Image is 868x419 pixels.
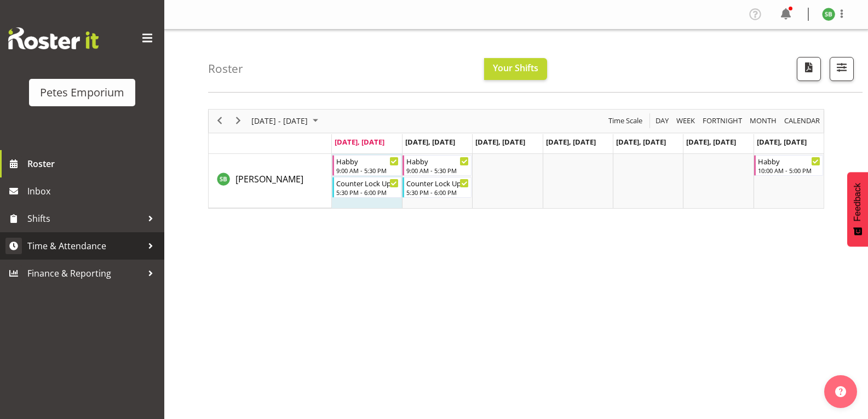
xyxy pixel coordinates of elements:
[758,156,820,167] div: Habby
[758,166,820,175] div: 10:00 AM - 5:00 PM
[493,62,538,74] span: Your Shifts
[27,183,159,199] span: Inbox
[403,155,472,176] div: Stephanie Burdan"s event - Habby Begin From Tuesday, September 30, 2025 at 9:00:00 AM GMT+13:00 E...
[335,137,384,147] span: [DATE], [DATE]
[406,177,469,188] div: Counter Lock Up
[701,114,744,128] button: Fortnight
[607,114,643,128] span: Time Scale
[231,114,246,128] button: Next
[27,238,142,254] span: Time & Attendance
[406,166,469,175] div: 9:00 AM - 5:30 PM
[686,137,736,147] span: [DATE], [DATE]
[208,109,824,209] div: Timeline Week of September 29, 2025
[607,114,645,128] button: Time Scale
[27,265,142,282] span: Finance & Reporting
[332,155,401,176] div: Stephanie Burdan"s event - Habby Begin From Monday, September 29, 2025 at 9:00:00 AM GMT+13:00 En...
[336,177,399,188] div: Counter Lock Up
[8,27,99,49] img: Rosterit website logo
[403,177,472,198] div: Stephanie Burdan"s event - Counter Lock Up Begin From Tuesday, September 30, 2025 at 5:30:00 PM G...
[702,114,743,128] span: Fortnight
[749,114,778,128] span: Month
[235,173,303,186] a: [PERSON_NAME]
[783,114,822,128] button: Month
[675,114,696,128] span: Week
[835,386,846,397] img: help-xxl-2.png
[675,114,697,128] button: Timeline Week
[40,84,124,101] div: Petes Emporium
[475,137,525,147] span: [DATE], [DATE]
[754,155,823,176] div: Stephanie Burdan"s event - Habby Begin From Sunday, October 5, 2025 at 10:00:00 AM GMT+13:00 Ends...
[235,173,303,185] span: [PERSON_NAME]
[406,188,469,197] div: 5:30 PM - 6:00 PM
[484,58,547,80] button: Your Shifts
[654,114,670,128] span: Day
[405,137,455,147] span: [DATE], [DATE]
[546,137,596,147] span: [DATE], [DATE]
[248,110,325,133] div: Sep 29 - Oct 05, 2025
[336,188,399,197] div: 5:30 PM - 6:00 PM
[27,210,142,227] span: Shifts
[822,8,835,21] img: stephanie-burden9828.jpg
[797,57,821,81] button: Download a PDF of the roster according to the set date range.
[847,172,868,246] button: Feedback - Show survey
[250,114,323,128] button: September 2025
[654,114,671,128] button: Timeline Day
[783,114,821,128] span: calendar
[336,156,399,167] div: Habby
[229,110,248,133] div: next period
[208,62,243,75] h4: Roster
[332,177,401,198] div: Stephanie Burdan"s event - Counter Lock Up Begin From Monday, September 29, 2025 at 5:30:00 PM GM...
[406,156,469,167] div: Habby
[250,114,309,128] span: [DATE] - [DATE]
[748,114,779,128] button: Timeline Month
[212,114,227,128] button: Previous
[332,154,824,208] table: Timeline Week of September 29, 2025
[830,57,854,81] button: Filter Shifts
[853,183,863,221] span: Feedback
[209,154,332,208] td: Stephanie Burdan resource
[757,137,807,147] span: [DATE], [DATE]
[336,166,399,175] div: 9:00 AM - 5:30 PM
[616,137,666,147] span: [DATE], [DATE]
[27,156,159,172] span: Roster
[210,110,229,133] div: previous period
